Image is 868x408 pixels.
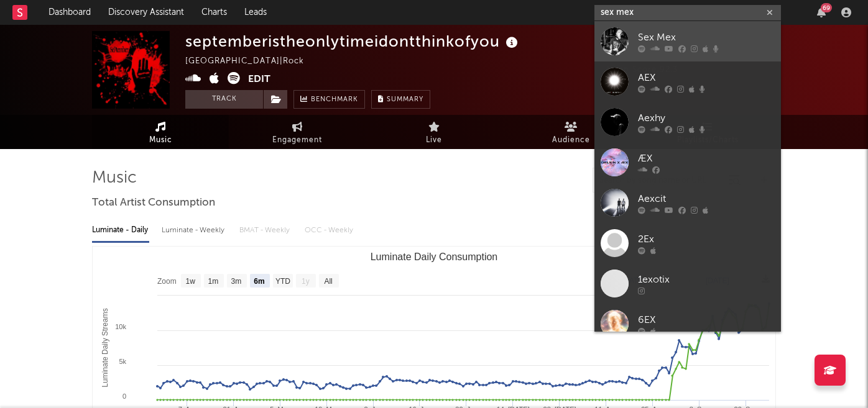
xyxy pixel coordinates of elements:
[186,277,196,286] text: 1w
[638,111,775,125] div: Aexhy
[92,220,149,241] div: Luminate - Daily
[638,312,775,327] div: 6EX
[594,61,781,102] a: AEX
[638,151,775,166] div: ÆX
[821,3,832,12] div: 69
[594,223,781,263] a: 2Ex
[594,183,781,223] a: Aexcit
[594,142,781,183] a: ÆX
[157,277,177,286] text: Zoom
[185,90,263,109] button: Track
[248,72,270,88] button: Edit
[162,220,227,241] div: Luminate - Weekly
[119,358,126,365] text: 5k
[101,308,109,387] text: Luminate Daily Streams
[638,272,775,287] div: 1exotix
[593,176,724,186] input: Search by song name or URL
[149,133,172,148] span: Music
[594,5,781,20] input: Search for artists
[638,70,775,85] div: AEX
[275,277,290,286] text: YTD
[293,90,365,109] a: Benchmark
[371,252,498,262] text: Luminate Daily Consumption
[817,7,826,17] button: 69
[229,115,366,149] a: Engagement
[366,115,502,149] a: Live
[594,102,781,142] a: Aexhy
[502,115,639,149] a: Audience
[594,263,781,304] a: 1exotix
[324,277,332,286] text: All
[302,277,310,286] text: 1y
[122,392,126,400] text: 0
[92,115,229,149] a: Music
[638,232,775,247] div: 2Ex
[426,133,442,148] span: Live
[638,191,775,206] div: Aexcit
[185,31,521,52] div: septemberistheonlytimeidontthinkofyou
[208,277,219,286] text: 1m
[272,133,322,148] span: Engagement
[371,90,430,109] button: Summary
[594,21,781,61] a: Sex Mex
[311,93,358,107] span: Benchmark
[92,196,215,211] span: Total Artist Consumption
[254,277,264,286] text: 6m
[231,277,242,286] text: 3m
[185,54,318,69] div: [GEOGRAPHIC_DATA] | Rock
[638,30,775,45] div: Sex Mex
[115,323,126,330] text: 10k
[387,96,423,103] span: Summary
[594,304,781,344] a: 6EX
[552,133,590,148] span: Audience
